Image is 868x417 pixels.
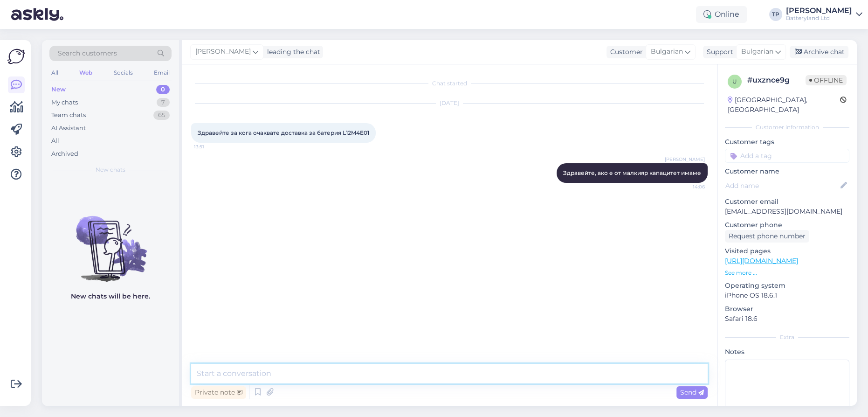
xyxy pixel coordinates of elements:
[725,197,849,207] p: Customer email
[725,181,839,191] input: Add name
[725,347,849,357] p: Notes
[725,149,849,163] input: Add a tag
[725,281,849,291] p: Operating system
[725,167,849,176] p: Customer name
[670,183,705,190] span: 14:06
[42,199,179,283] img: No chats
[153,111,170,120] div: 65
[725,220,849,230] p: Customer phone
[651,47,683,57] span: Bulgarian
[786,14,852,22] div: Batteryland Ltd
[725,257,798,265] a: [URL][DOMAIN_NAME]
[665,156,705,163] span: [PERSON_NAME]
[112,67,135,79] div: Socials
[696,6,747,23] div: Online
[806,75,847,85] span: Offline
[263,47,320,57] div: leading the chat
[71,292,150,301] p: New chats will be here.
[728,95,840,115] div: [GEOGRAPHIC_DATA], [GEOGRAPHIC_DATA]
[769,8,782,21] div: TP
[786,7,852,14] div: [PERSON_NAME]
[606,47,643,57] div: Customer
[741,47,773,57] span: Bulgarian
[49,67,60,79] div: All
[703,47,733,57] div: Support
[747,75,806,86] div: # uxznce9g
[195,47,251,57] span: [PERSON_NAME]
[725,291,849,300] p: iPhone OS 18.6.1
[725,230,809,243] div: Request phone number
[51,136,59,146] div: All
[725,269,849,277] p: See more ...
[725,304,849,314] p: Browser
[157,98,170,107] div: 7
[725,123,849,132] div: Customer information
[96,166,125,174] span: New chats
[725,333,849,341] div: Extra
[191,79,708,88] div: Chat started
[51,98,78,107] div: My chats
[58,49,117,58] span: Search customers
[725,314,849,324] p: Safari 18.6
[51,85,66,94] div: New
[725,246,849,256] p: Visited pages
[191,386,246,399] div: Private note
[732,78,737,85] span: u
[194,143,229,150] span: 13:51
[51,111,86,120] div: Team chats
[51,149,78,159] div: Archived
[191,99,708,107] div: [DATE]
[7,48,25,65] img: Askly Logo
[51,124,86,133] div: AI Assistant
[786,7,862,22] a: [PERSON_NAME]Batteryland Ltd
[152,67,172,79] div: Email
[156,85,170,94] div: 0
[563,169,701,176] span: Здравейте, ако е от малкияр капацитет имаме
[725,137,849,147] p: Customer tags
[198,129,369,136] span: Здравейте за кога очаквате доставка за батерия L12M4E01
[77,67,94,79] div: Web
[680,388,704,396] span: Send
[790,46,848,58] div: Archive chat
[725,207,849,216] p: [EMAIL_ADDRESS][DOMAIN_NAME]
